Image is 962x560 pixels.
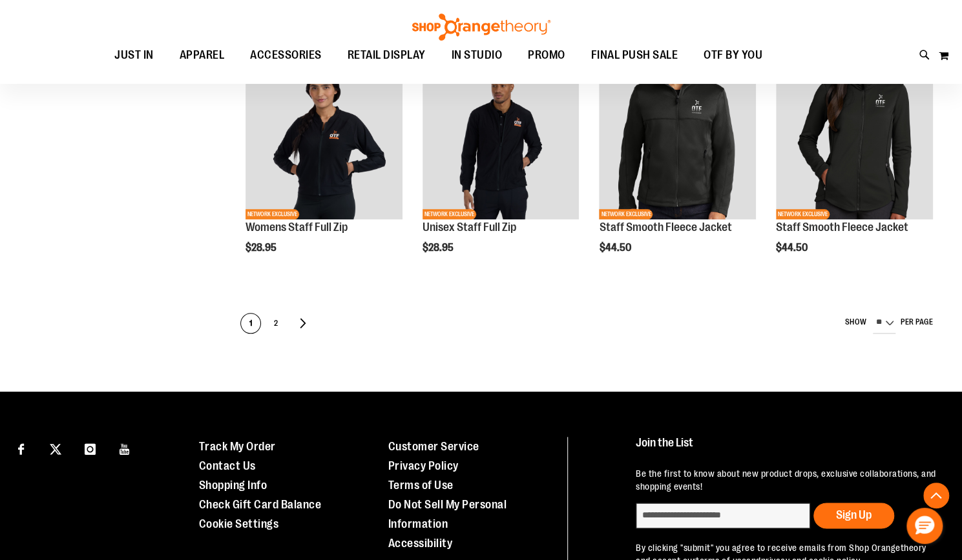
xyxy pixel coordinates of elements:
[246,209,299,219] span: NETWORK EXCLUSIVE
[423,63,580,219] img: Unisex Staff Full Zip
[237,41,335,70] a: ACCESSORIES
[250,41,322,70] span: ACCESSORIES
[599,63,756,219] img: Product image for Smooth Fleece Jacket
[599,221,731,234] a: Staff Smooth Fleece Jacket
[423,221,516,234] a: Unisex Staff Full Zip
[636,503,810,528] input: enter email
[388,459,459,472] a: Privacy Policy
[439,41,516,70] a: IN STUDIO
[388,440,479,453] a: Customer Service
[776,63,933,221] a: Product image for Smooth Fleece JacketNETWORK EXCLUSIVE
[199,459,256,472] a: Contact Us
[813,503,894,528] button: Sign Up
[901,317,933,326] span: per page
[241,314,260,334] span: 1
[873,313,895,334] select: Show per page
[776,242,810,254] span: $44.50
[246,221,348,234] a: Womens Staff Full Zip
[578,41,691,70] a: FINAL PUSH SALE
[388,498,507,530] a: Do Not Sell My Personal Information
[776,221,908,234] a: Staff Smooth Fleece Jacket
[180,41,225,70] span: APPAREL
[776,209,830,219] span: NETWORK EXCLUSIVE
[599,209,653,219] span: NETWORK EXCLUSIVE
[704,41,762,70] span: OTF BY YOU
[239,56,409,286] div: product
[199,440,276,453] a: Track My Order
[45,437,67,459] a: Visit our X page
[416,56,586,286] div: product
[423,242,455,254] span: $28.95
[199,498,322,511] a: Check Gift Card Balance
[266,313,286,334] a: 2
[348,41,426,70] span: RETAIL DISPLAY
[528,41,565,70] span: PROMO
[388,479,454,492] a: Terms of Use
[199,479,267,492] a: Shopping Info
[691,41,775,70] a: OTF BY YOU
[844,317,866,326] span: Show
[452,41,503,70] span: IN STUDIO
[423,209,476,219] span: NETWORK EXCLUSIVE
[592,56,762,286] div: product
[10,437,32,459] a: Visit our Facebook page
[636,467,937,493] p: Be the first to know about new product drops, exclusive collaborations, and shopping events!
[50,443,61,455] img: Twitter
[836,508,872,521] span: Sign Up
[923,483,949,508] button: Back To Top
[335,41,439,70] a: RETAIL DISPLAY
[636,437,937,461] h4: Join the List
[591,41,678,70] span: FINAL PUSH SALE
[199,517,279,530] a: Cookie Settings
[769,56,939,286] div: product
[410,14,552,41] img: Shop Orangetheory
[776,63,933,219] img: Product image for Smooth Fleece Jacket
[515,41,578,70] a: PROMO
[114,41,154,70] span: JUST IN
[246,63,403,221] a: Womens Staff Full ZipNETWORK EXCLUSIVE
[246,63,403,219] img: Womens Staff Full Zip
[79,437,101,459] a: Visit our Instagram page
[423,63,580,221] a: Unisex Staff Full ZipNETWORK EXCLUSIVE
[906,508,943,544] button: Hello, have a question? Let’s chat.
[101,41,167,70] a: JUST IN
[266,314,286,334] span: 2
[246,242,278,254] span: $28.95
[599,63,756,221] a: Product image for Smooth Fleece JacketNETWORK EXCLUSIVE
[114,437,136,459] a: Visit our Youtube page
[388,537,453,550] a: Accessibility
[167,41,238,70] a: APPAREL
[599,242,633,254] span: $44.50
